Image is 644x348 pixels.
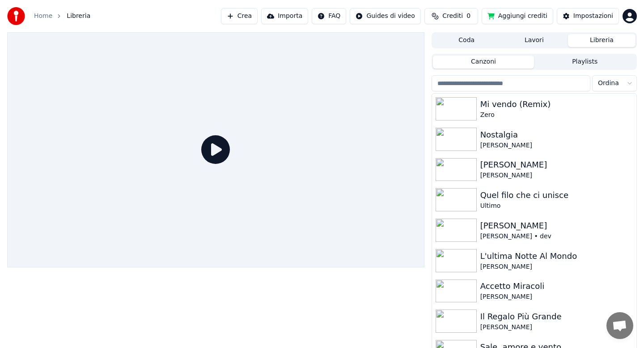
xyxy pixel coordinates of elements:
[433,34,500,47] button: Coda
[480,280,633,292] div: Accetto Miracoli
[598,79,619,88] span: Ordina
[568,34,636,47] button: Libreria
[480,189,633,202] div: Quel filo che ci unisce
[480,159,633,171] div: [PERSON_NAME]
[480,171,633,180] div: [PERSON_NAME]
[480,202,633,211] div: Ultimo
[573,12,613,21] div: Impostazioni
[480,219,633,232] div: [PERSON_NAME]
[442,12,463,21] span: Crediti
[480,129,633,141] div: Nostalgia
[480,250,633,262] div: L'ultima Notte Al Mondo
[424,8,478,24] button: Crediti0
[433,56,534,69] button: Canzoni
[480,141,633,150] div: [PERSON_NAME]
[606,312,633,339] div: Aprire la chat
[67,12,90,21] span: Libreria
[34,12,52,21] a: Home
[7,7,25,25] img: youka
[500,34,568,47] button: Lavori
[480,310,633,323] div: Il Regalo Più Grande
[480,323,633,332] div: [PERSON_NAME]
[350,8,420,24] button: Guides di video
[480,111,633,120] div: Zero
[312,8,346,24] button: FAQ
[482,8,553,24] button: Aggiungi crediti
[480,232,633,241] div: [PERSON_NAME] • dev
[466,12,470,21] span: 0
[480,292,633,301] div: [PERSON_NAME]
[261,8,308,24] button: Importa
[480,262,633,271] div: [PERSON_NAME]
[557,8,619,24] button: Impostazioni
[34,12,90,21] nav: breadcrumb
[480,98,633,111] div: Mi vendo (Remix)
[534,56,636,69] button: Playlists
[221,8,258,24] button: Crea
